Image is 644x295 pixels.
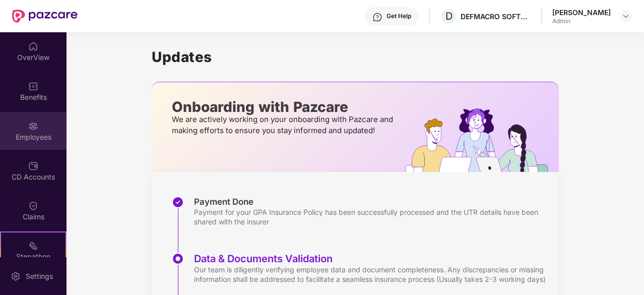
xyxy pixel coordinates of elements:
[194,253,549,265] div: Data & Documents Validation
[194,196,549,207] div: Payment Done
[1,252,66,262] div: Stepathon
[461,12,531,21] div: DEFMACRO SOFTWARE PRIVATE LIMITED
[552,17,611,25] div: Admin
[152,48,559,66] h1: Updates
[445,10,453,22] span: D
[28,161,38,171] img: svg+xml;base64,PHN2ZyBpZD0iQ0RfQWNjb3VudHMiIGRhdGEtbmFtZT0iQ0QgQWNjb3VudHMiIHhtbG5zPSJodHRwOi8vd3...
[405,108,559,172] img: hrOnboarding
[11,271,21,281] img: svg+xml;base64,PHN2ZyBpZD0iU2V0dGluZy0yMHgyMCIgeG1sbnM9Imh0dHA6Ly93d3cudzMub3JnLzIwMDAvc3ZnIiB3aW...
[387,12,411,20] div: Get Help
[23,271,56,281] div: Settings
[194,265,549,284] div: Our team is diligently verifying employee data and document completeness. Any discrepancies or mi...
[28,241,38,251] img: svg+xml;base64,PHN2ZyB4bWxucz0iaHR0cDovL3d3dy53My5vcmcvMjAwMC9zdmciIHdpZHRoPSIyMSIgaGVpZ2h0PSIyMC...
[372,12,382,22] img: svg+xml;base64,PHN2ZyBpZD0iSGVscC0zMngzMiIgeG1sbnM9Imh0dHA6Ly93d3cudzMub3JnLzIwMDAvc3ZnIiB3aWR0aD...
[172,253,184,265] img: svg+xml;base64,PHN2ZyBpZD0iU3RlcC1BY3RpdmUtMzJ4MzIiIHhtbG5zPSJodHRwOi8vd3d3LnczLm9yZy8yMDAwL3N2Zy...
[172,196,184,208] img: svg+xml;base64,PHN2ZyBpZD0iU3RlcC1Eb25lLTMyeDMyIiB4bWxucz0iaHR0cDovL3d3dy53My5vcmcvMjAwMC9zdmciIH...
[622,12,630,20] img: svg+xml;base64,PHN2ZyBpZD0iRHJvcGRvd24tMzJ4MzIiIHhtbG5zPSJodHRwOi8vd3d3LnczLm9yZy8yMDAwL3N2ZyIgd2...
[552,8,611,17] div: [PERSON_NAME]
[28,41,38,51] img: svg+xml;base64,PHN2ZyBpZD0iSG9tZSIgeG1sbnM9Imh0dHA6Ly93d3cudzMub3JnLzIwMDAvc3ZnIiB3aWR0aD0iMjAiIG...
[28,121,38,131] img: svg+xml;base64,PHN2ZyBpZD0iRW1wbG95ZWVzIiB4bWxucz0iaHR0cDovL3d3dy53My5vcmcvMjAwMC9zdmciIHdpZHRoPS...
[28,81,38,91] img: svg+xml;base64,PHN2ZyBpZD0iQmVuZWZpdHMiIHhtbG5zPSJodHRwOi8vd3d3LnczLm9yZy8yMDAwL3N2ZyIgd2lkdGg9Ij...
[28,201,38,211] img: svg+xml;base64,PHN2ZyBpZD0iQ2xhaW0iIHhtbG5zPSJodHRwOi8vd3d3LnczLm9yZy8yMDAwL3N2ZyIgd2lkdGg9IjIwIi...
[172,102,396,111] p: Onboarding with Pazcare
[172,114,396,136] p: We are actively working on your onboarding with Pazcare and making efforts to ensure you stay inf...
[194,207,549,226] div: Payment for your GPA Insurance Policy has been successfully processed and the UTR details have be...
[12,10,78,23] img: New Pazcare Logo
